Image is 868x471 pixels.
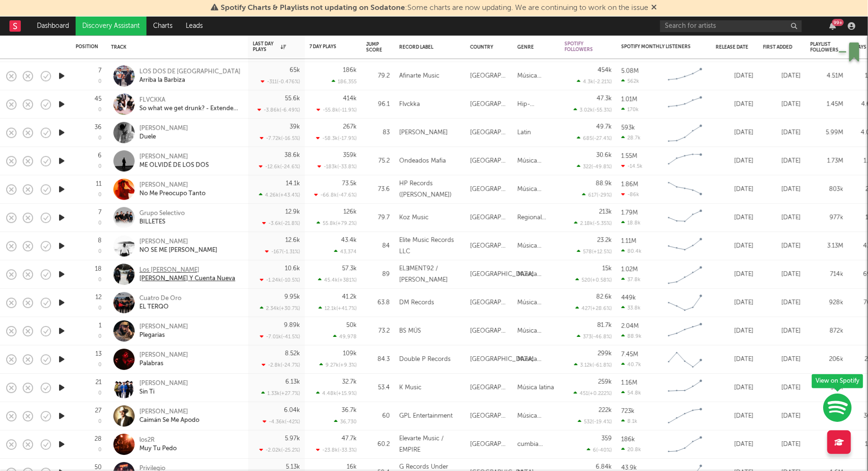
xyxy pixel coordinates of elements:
div: Arriba la Barbiza [139,76,241,85]
div: -311 ( -0.476 % ) [261,78,300,85]
div: [PERSON_NAME] [399,127,448,138]
div: [DATE] [716,70,754,82]
div: Afinarte Music [399,70,439,82]
div: [PERSON_NAME] [139,323,188,331]
div: 427 ( +28.6 % ) [576,305,612,311]
div: K Music [399,382,421,394]
div: [PERSON_NAME] [139,379,188,388]
div: 1.02M [621,266,638,273]
div: LOS DOS DE [GEOGRAPHIC_DATA] [139,68,241,76]
div: Música Mexicana [517,70,555,82]
a: Los [PERSON_NAME][PERSON_NAME] Y Cuenta Nueva [139,266,235,283]
a: [PERSON_NAME]ME OLVIDÉ DE LOS DOS [139,153,209,170]
div: [PERSON_NAME] [139,238,217,246]
svg: Chart title [664,234,706,258]
div: [DATE] [763,354,801,365]
a: [PERSON_NAME]Sin Ti [139,379,188,396]
svg: Chart title [664,93,706,116]
div: 0 [98,221,102,226]
div: Spotify Monthly Listeners [621,44,692,50]
svg: Chart title [664,206,706,230]
div: 3.02k ( -55.3 % ) [574,107,612,113]
div: -183k ( -33.8 % ) [318,163,357,170]
div: 803k [810,184,843,195]
div: 723k [621,408,635,414]
div: [GEOGRAPHIC_DATA] [470,127,508,138]
div: 1.45M [810,99,843,110]
a: [PERSON_NAME]Duele [139,124,188,141]
div: 9.95k [284,294,300,300]
div: 45.4k ( +381 % ) [318,277,357,283]
div: [GEOGRAPHIC_DATA] [470,297,508,308]
div: [DATE] [716,382,754,394]
div: 0 [98,193,102,198]
div: -58.3k ( -17.9 % ) [316,135,357,141]
div: 109k [343,351,357,357]
div: [GEOGRAPHIC_DATA] [470,212,508,223]
div: 0 [98,391,102,396]
div: 0 [98,278,102,283]
div: [DATE] [763,212,801,223]
div: 12.1k ( +41.7 % ) [318,305,357,311]
div: 0 [98,334,102,340]
a: Grupo SelectivoBILLETES [139,209,185,226]
div: 0 [98,363,102,368]
div: Música Mexicana [517,155,555,167]
div: 83 [366,127,390,138]
div: 1.16M [621,380,637,386]
div: -3.86k ( -6.49 % ) [258,107,300,113]
div: [GEOGRAPHIC_DATA] [470,184,508,195]
div: -167 ( -1.31 % ) [265,248,300,255]
div: 38.6k [284,152,300,158]
div: [DATE] [763,325,801,337]
div: [PERSON_NAME] Y Cuenta Nueva [139,274,235,283]
div: 81.7k [597,322,612,328]
div: BILLETES [139,218,185,226]
div: Grupo Selectivo [139,209,185,218]
svg: Chart title [664,178,706,201]
div: -14.5k [621,163,643,169]
div: Jump Score [366,42,382,53]
div: 213k [599,209,612,215]
svg: Chart title [664,404,706,428]
div: 6.04k [284,407,300,413]
div: Track [111,44,239,50]
div: Música latina [517,382,554,394]
div: So what we get drunk? - Extended Version [139,104,241,113]
div: 206k [810,354,843,365]
div: Flvckka [399,99,420,110]
div: 685 ( -27.4 % ) [577,135,612,141]
div: [DATE] [763,382,801,394]
div: 49,978 [333,334,357,340]
div: Koz Music [399,212,429,223]
div: Genre [517,44,550,50]
div: 21 [95,379,102,385]
div: [DATE] [716,354,754,365]
div: los2R [139,436,177,445]
svg: Chart title [664,121,706,145]
div: Release Date [716,44,749,50]
div: 617 ( -29 % ) [582,192,612,198]
div: 99 + [832,19,844,26]
div: [DATE] [716,269,754,280]
div: Caimán Se Me Apodo [139,416,199,425]
a: Charts [146,17,179,35]
a: [PERSON_NAME]Caimán Se Me Apodo [139,408,199,425]
div: Sin Ti [139,388,188,396]
div: 222k [599,407,612,413]
div: 30.6k [596,152,612,158]
div: [DATE] [716,155,754,167]
div: Last Day Plays [253,41,286,52]
div: [DATE] [763,155,801,167]
div: [GEOGRAPHIC_DATA] [470,382,508,394]
div: 1.79M [621,210,638,216]
div: 5.99M [810,127,843,138]
svg: Chart title [664,348,706,371]
div: 7 [98,68,102,74]
div: [DATE] [716,240,754,252]
div: 75.2 [366,155,390,167]
div: 43.4k [341,237,357,243]
div: Música Mexicana [517,184,555,195]
div: 3.12k ( -61.8 % ) [574,362,612,368]
div: 89 [366,269,390,280]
